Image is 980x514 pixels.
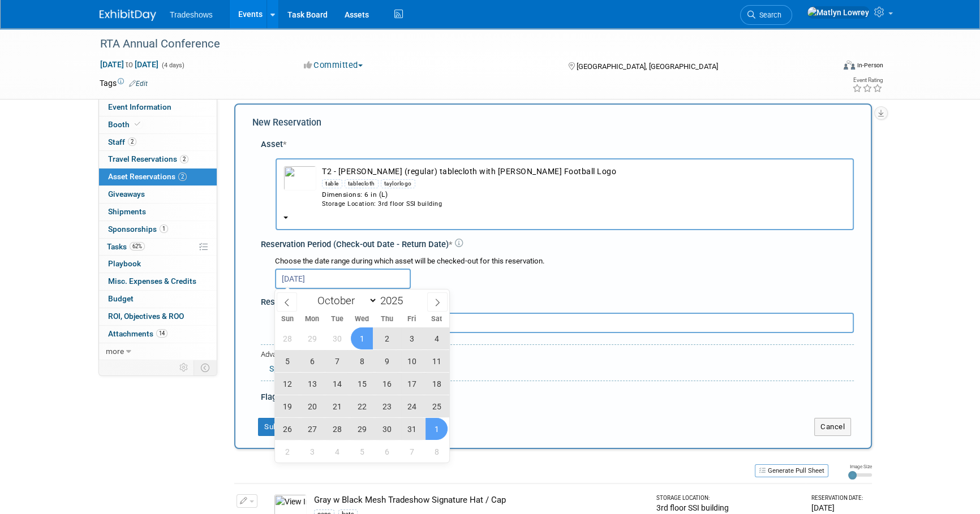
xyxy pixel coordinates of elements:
[108,137,136,146] span: Staff
[261,349,854,360] div: Advanced Options
[857,61,883,70] div: In-Person
[301,350,323,372] span: October 6, 2025
[130,242,145,250] span: 62%
[99,343,217,360] a: more
[852,77,883,83] div: Event Rating
[807,6,870,19] img: Matlyn Lowrey
[99,291,217,308] a: Budget
[108,207,146,216] span: Shipments
[656,502,801,513] div: 3rd floor SSI building
[401,350,423,372] span: October 10, 2025
[108,154,188,163] span: Travel Reservations
[401,395,423,417] span: October 24, 2025
[376,395,398,417] span: October 23, 2025
[108,312,184,321] span: ROI, Objectives & ROO
[755,11,781,19] span: Search
[814,418,851,436] button: Cancel
[108,259,141,268] span: Playbook
[99,151,217,168] a: Travel Reservations2
[276,373,298,395] span: October 12, 2025
[108,294,134,303] span: Budget
[269,364,394,373] a: Specify Shipping Logistics Category
[376,440,398,463] span: November 6, 2025
[275,316,300,323] span: Sun
[381,179,415,188] div: taylorlogo
[174,360,194,375] td: Personalize Event Tab Strip
[275,256,854,267] div: Choose the date range during which asset will be checked-out for this reservation.
[375,316,399,323] span: Thu
[314,494,646,506] div: Gray w Black Mesh Tradeshow Signature Hat / Cap
[96,34,816,54] div: RTA Annual Conference
[99,273,217,290] a: Misc. Expenses & Credits
[350,316,375,323] span: Wed
[129,80,148,88] a: Edit
[276,327,298,349] span: September 28, 2025
[99,186,217,203] a: Giveaways
[276,158,854,230] button: T2 - [PERSON_NAME] (regular) tablecloth with [PERSON_NAME] Football Logotabletableclothtaylorlogo...
[99,134,217,151] a: Staff2
[377,294,411,307] input: Year
[401,327,423,349] span: October 3, 2025
[376,350,398,372] span: October 9, 2025
[100,59,159,70] span: [DATE] [DATE]
[316,166,846,209] td: T2 - [PERSON_NAME] (regular) tablecloth with [PERSON_NAME] Football Logo
[401,418,423,440] span: October 31, 2025
[261,139,854,150] div: Asset
[108,277,196,286] span: Misc. Expenses & Credits
[276,418,298,440] span: October 26, 2025
[100,77,148,89] td: Tags
[425,418,448,440] span: November 1, 2025
[322,179,342,188] div: table
[656,494,801,502] div: Storage Location:
[156,329,167,338] span: 14
[100,10,156,21] img: ExhibitDay
[351,350,373,372] span: October 8, 2025
[261,296,854,308] div: Reservation Notes
[425,350,448,372] span: October 11, 2025
[325,316,350,323] span: Tue
[108,172,187,181] span: Asset Reservations
[425,395,448,417] span: October 25, 2025
[161,62,184,69] span: (4 days)
[326,418,348,440] span: October 28, 2025
[376,373,398,395] span: October 16, 2025
[107,242,145,251] span: Tasks
[108,120,143,129] span: Booth
[99,256,217,273] a: Playbook
[351,395,373,417] span: October 22, 2025
[322,190,846,200] div: Dimensions: 6 in (L)
[345,179,379,188] div: tablecloth
[401,373,423,395] span: October 17, 2025
[108,189,145,198] span: Giveaways
[351,440,373,463] span: November 5, 2025
[376,327,398,349] span: October 2, 2025
[180,155,188,163] span: 2
[811,494,867,502] div: Reservation Date:
[576,62,717,71] span: [GEOGRAPHIC_DATA], [GEOGRAPHIC_DATA]
[170,10,213,19] span: Tradeshows
[178,172,187,181] span: 2
[124,60,135,69] span: to
[351,418,373,440] span: October 29, 2025
[99,99,217,116] a: Event Information
[108,329,167,338] span: Attachments
[351,373,373,395] span: October 15, 2025
[755,464,828,477] button: Generate Pull Sheet
[767,59,883,76] div: Event Format
[425,373,448,395] span: October 18, 2025
[351,327,373,349] span: October 1, 2025
[108,102,171,111] span: Event Information
[424,316,449,323] span: Sat
[312,293,377,308] select: Month
[376,418,398,440] span: October 30, 2025
[99,169,217,185] a: Asset Reservations2
[425,327,448,349] span: October 4, 2025
[261,239,854,250] div: Reservation Period (Check-out Date - Return Date)
[276,350,298,372] span: October 5, 2025
[135,121,140,127] i: Booth reservation complete
[399,316,424,323] span: Fri
[194,360,217,375] td: Toggle Event Tabs
[276,440,298,463] span: November 2, 2025
[258,418,295,436] button: Submit
[160,224,168,233] span: 1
